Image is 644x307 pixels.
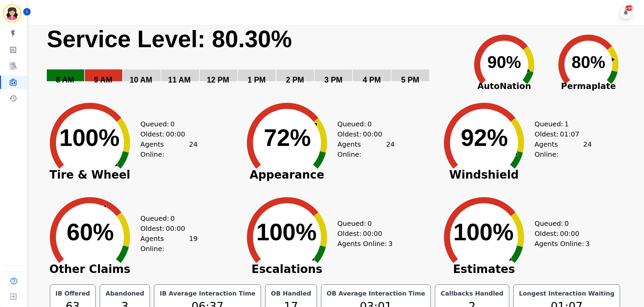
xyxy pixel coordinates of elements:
[625,5,633,11] div: +99
[518,289,616,298] div: Longest Interaction Waiting
[453,219,514,245] text: 100%
[189,234,197,254] span: 19
[535,129,585,139] div: Oldest:
[269,289,312,298] div: OB Handled
[140,213,191,223] div: Queued:
[546,80,631,93] span: Permaplate
[487,53,521,72] text: 90%
[94,75,112,84] text: 9 AM
[248,75,266,84] text: 1 PM
[337,239,395,249] div: Agents Online:
[401,75,419,84] text: 5 PM
[439,289,505,298] div: Callbacks Handled
[535,119,585,129] div: Queued:
[140,129,191,139] div: Oldest:
[560,129,579,139] span: 01:07
[140,119,191,129] div: Queued:
[572,53,605,72] text: 80%
[363,129,382,139] span: 00:00
[67,219,114,245] text: 60%
[337,228,388,239] div: Oldest:
[386,139,394,159] span: 24
[4,5,20,22] img: Bordered avatar
[39,266,140,273] span: Other Claims
[286,75,304,84] text: 2 PM
[158,289,257,298] div: IB Average Interaction Time
[433,172,535,178] span: Windshield
[39,172,140,178] span: Tire & Wheel
[535,218,585,228] div: Queued:
[104,289,146,298] div: Abandoned
[47,26,292,52] text: Service Level: 80.30%
[565,218,569,228] span: 0
[583,139,591,159] span: 24
[560,228,579,239] span: 00:00
[337,129,388,139] div: Oldest:
[363,228,382,239] span: 00:00
[236,266,337,273] span: Escalations
[166,223,185,234] span: 00:00
[166,129,185,139] span: 00:00
[189,139,197,159] span: 24
[130,75,152,84] text: 10 AM
[565,119,569,129] span: 1
[388,239,393,249] span: 3
[56,75,74,84] text: 8 AM
[54,289,92,298] div: IB Offered
[535,139,592,159] div: Agents Online:
[462,80,546,93] span: AutoNation
[256,219,317,245] text: 100%
[585,239,590,249] span: 3
[170,119,175,129] span: 0
[367,218,372,228] span: 0
[170,213,175,223] span: 0
[46,25,461,94] svg: Service Level: 0%
[337,139,395,159] div: Agents Online:
[59,125,120,151] text: 100%
[461,125,508,151] text: 92%
[325,289,427,298] div: OB Average Interaction Time
[535,228,585,239] div: Oldest:
[140,139,198,159] div: Agents Online:
[433,266,535,273] span: Estimates
[337,218,388,228] div: Queued:
[367,119,372,129] span: 0
[363,75,381,84] text: 4 PM
[337,119,388,129] div: Queued:
[535,239,592,249] div: Agents Online:
[264,125,311,151] text: 72%
[236,172,337,178] span: Appearance
[140,223,191,234] div: Oldest:
[324,75,343,84] text: 3 PM
[168,75,191,84] text: 11 AM
[140,234,198,254] div: Agents Online:
[207,75,229,84] text: 12 PM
